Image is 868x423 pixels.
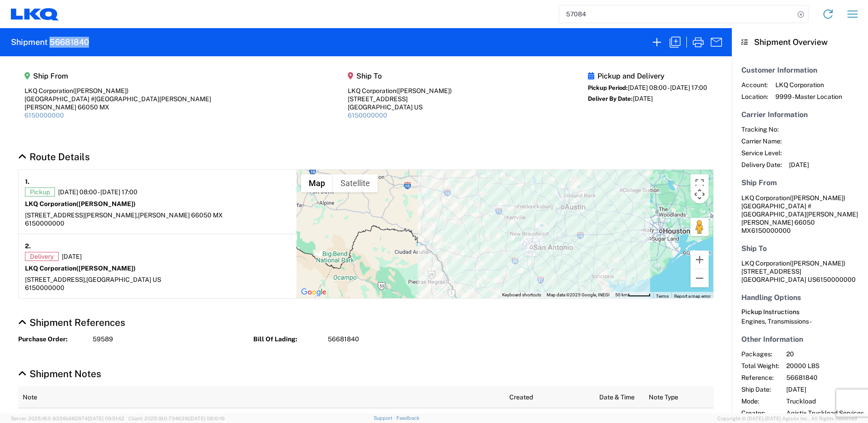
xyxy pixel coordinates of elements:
[11,37,89,48] h2: Shipment 56681840
[547,292,610,297] span: Map data ©2025 Google, INEGI
[656,294,669,299] a: Terms
[502,292,541,298] button: Keyboard shortcuts
[348,72,452,80] h5: Ship To
[25,276,86,283] span: [STREET_ADDRESS],
[25,252,59,261] span: Delivery
[396,415,419,421] a: Feedback
[741,178,858,187] h5: Ship From
[588,84,628,91] span: Pickup Period:
[88,416,124,421] span: [DATE] 09:51:42
[588,95,633,102] span: Deliver By Date:
[741,397,779,405] span: Mode:
[58,188,138,196] span: [DATE] 08:00 - [DATE] 17:00
[816,276,856,283] span: 6150000000
[128,416,225,421] span: Client: 2025.18.0-7346316
[741,350,779,358] span: Packages:
[741,409,779,417] span: Creator:
[76,200,136,207] span: ([PERSON_NAME])
[559,5,794,23] input: Shipment, tracking or reference number
[25,87,211,95] div: LKQ Corporation
[741,385,779,393] span: Ship Date:
[741,194,858,235] address: [PERSON_NAME] 66050 MX
[189,416,225,421] span: [DATE] 08:10:16
[18,317,125,328] a: Hide Details
[25,284,290,292] div: 6150000000
[741,317,858,325] div: Engines, Transmissions -
[374,415,396,421] a: Support
[62,252,82,261] span: [DATE]
[633,95,653,102] span: [DATE]
[25,200,136,207] strong: LKQ Corporation
[674,294,710,299] a: Report a map error
[790,194,845,202] span: ([PERSON_NAME])
[588,72,707,80] h5: Pickup and Delivery
[741,293,858,302] h5: Handling Options
[73,87,128,94] span: ([PERSON_NAME])
[595,386,644,408] th: Date & Time
[615,292,628,297] span: 50 km
[25,187,55,197] span: Pickup
[775,93,842,101] span: 9999 - Master Location
[18,368,101,379] a: Hide Details
[690,174,709,192] button: Toggle fullscreen view
[786,374,864,382] span: 56681840
[786,350,864,358] span: 20
[301,174,333,192] button: Show street map
[138,211,223,219] span: [PERSON_NAME] 66050 MX
[86,276,161,283] span: [GEOGRAPHIC_DATA] US
[741,259,858,284] address: [GEOGRAPHIC_DATA] US
[690,218,709,236] button: Drag Pegman onto the map to open Street View
[717,414,857,423] span: Copyright © [DATE]-[DATE] Agistix Inc., All Rights Reserved
[789,161,809,169] span: [DATE]
[25,265,136,272] strong: LKQ Corporation
[18,151,90,162] a: Hide Details
[396,87,452,94] span: ([PERSON_NAME])
[741,362,779,370] span: Total Weight:
[741,149,782,157] span: Service Level:
[741,308,858,316] h6: Pickup Instructions
[741,110,858,119] h5: Carrier Information
[93,335,113,344] span: 59589
[741,335,858,344] h5: Other Information
[690,269,709,287] button: Zoom out
[348,87,452,95] div: LKQ Corporation
[690,251,709,269] button: Zoom in
[741,137,782,145] span: Carrier Name:
[348,112,387,119] a: 6150000000
[741,161,782,169] span: Delivery Date:
[741,374,779,382] span: Reference:
[741,93,768,101] span: Location:
[644,386,714,408] th: Note Type
[18,386,505,408] th: Note
[505,386,594,408] th: Created
[18,335,86,344] strong: Purchase Order:
[328,335,359,344] span: 56681840
[348,103,452,111] div: [GEOGRAPHIC_DATA] US
[299,286,329,298] a: Open this area in Google Maps (opens a new window)
[741,260,845,275] span: LKQ Corporation [STREET_ADDRESS]
[348,95,452,103] div: [STREET_ADDRESS]
[741,66,858,74] h5: Customer Information
[253,335,321,344] strong: Bill Of Lading:
[25,219,290,227] div: 6150000000
[628,84,707,91] span: [DATE] 08:00 - [DATE] 17:00
[786,362,864,370] span: 20000 LBS
[751,227,791,234] span: 6150000000
[741,244,858,253] h5: Ship To
[732,28,868,56] header: Shipment Overview
[786,397,864,405] span: Truckload
[786,385,864,393] span: [DATE]
[11,416,124,421] span: Server: 2025.18.0-9334b682874
[790,260,845,267] span: ([PERSON_NAME])
[76,265,136,272] span: ([PERSON_NAME])
[741,194,790,202] span: LKQ Corporation
[612,292,653,298] button: Map Scale: 50 km per 46 pixels
[775,81,842,89] span: LKQ Corporation
[25,112,64,119] a: 6150000000
[690,185,709,203] button: Map camera controls
[741,202,858,218] span: [GEOGRAPHIC_DATA] #[GEOGRAPHIC_DATA][PERSON_NAME]
[25,103,211,111] div: [PERSON_NAME] 66050 MX
[25,72,211,80] h5: Ship From
[786,409,864,417] span: Agistix Truckload Services
[299,286,329,298] img: Google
